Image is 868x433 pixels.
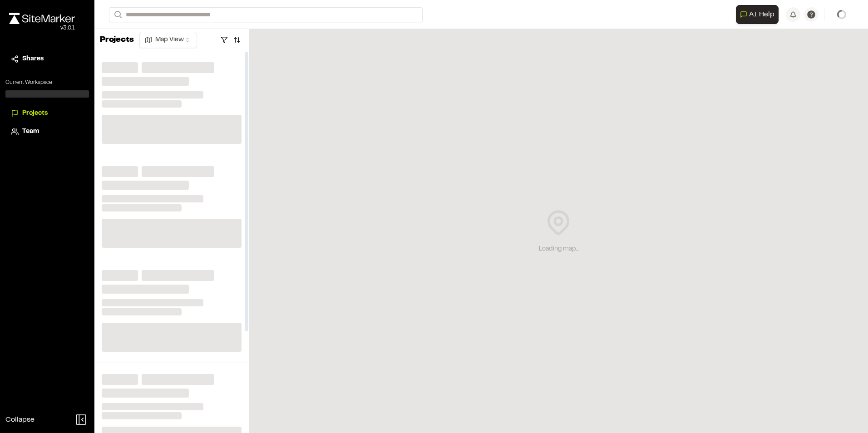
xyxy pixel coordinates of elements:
[5,414,35,425] span: Collapse
[22,127,39,137] span: Team
[100,34,134,46] p: Projects
[22,54,44,64] span: Shares
[22,108,48,118] span: Projects
[9,24,75,32] div: Oh geez...please don't...
[539,244,578,254] div: Loading map...
[736,5,782,24] div: Open AI Assistant
[109,7,125,22] button: Search
[736,5,779,24] button: Open AI Assistant
[5,79,89,87] p: Current Workspace
[11,127,84,137] a: Team
[9,13,75,24] img: rebrand.png
[11,108,84,118] a: Projects
[749,9,774,20] span: AI Help
[11,54,84,64] a: Shares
